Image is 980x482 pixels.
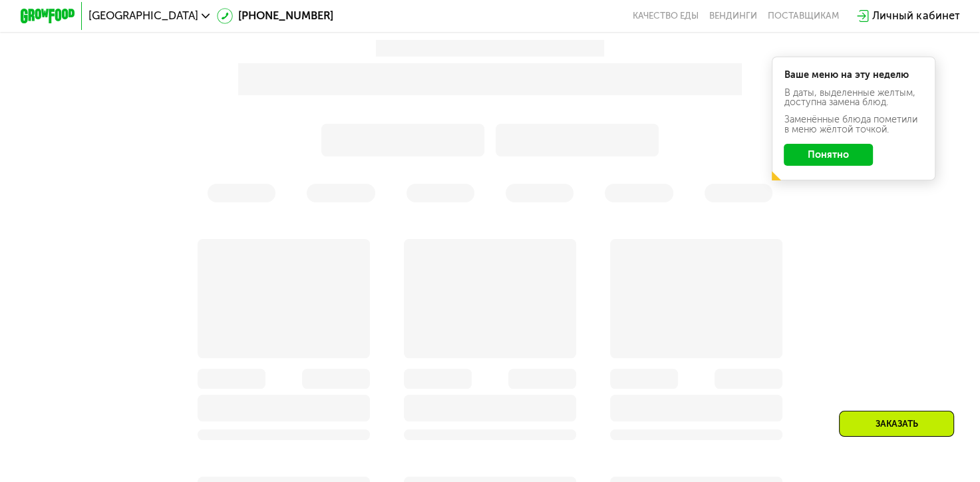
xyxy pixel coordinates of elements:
[784,144,873,166] button: Понятно
[768,11,839,21] div: поставщикам
[88,11,198,21] span: [GEOGRAPHIC_DATA]
[217,8,334,25] a: [PHONE_NUMBER]
[839,411,954,437] div: Заказать
[709,11,757,21] a: Вендинги
[784,71,923,80] div: Ваше меню на эту неделю
[872,8,959,25] div: Личный кабинет
[784,89,923,108] div: В даты, выделенные желтым, доступна замена блюд.
[633,11,699,21] a: Качество еды
[784,115,923,134] div: Заменённые блюда пометили в меню жёлтой точкой.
